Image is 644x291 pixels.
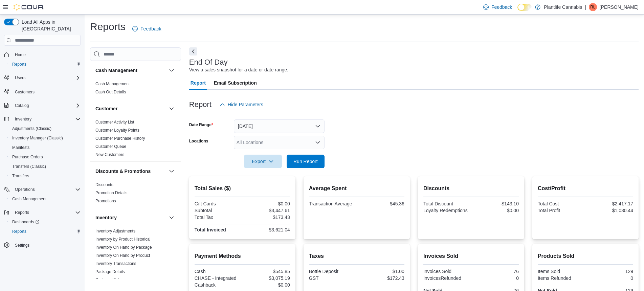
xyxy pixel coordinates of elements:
[228,101,263,108] span: Hide Parameters
[12,208,81,217] span: Reports
[95,144,126,149] span: Customer Queue
[244,201,290,206] div: $0.00
[95,105,166,112] button: Customer
[95,67,166,74] button: Cash Management
[12,219,39,225] span: Dashboards
[472,208,519,213] div: $0.00
[4,47,81,268] nav: Complex example
[585,3,586,11] p: |
[15,52,26,58] span: Home
[9,162,49,171] a: Transfers (Classic)
[9,153,46,161] a: Purchase Orders
[195,184,290,193] h2: Total Sales ($)
[15,75,25,81] span: Users
[309,184,404,193] h2: Average Spent
[600,3,639,11] p: [PERSON_NAME]
[90,20,126,33] h1: Reports
[12,51,28,59] a: Home
[195,275,241,281] div: CHASE - Integrated
[538,208,584,213] div: Total Profit
[423,201,470,206] div: Total Discount
[95,119,134,125] span: Customer Activity List
[9,125,81,133] span: Adjustments (Classic)
[587,201,633,206] div: $2,417.17
[95,261,136,266] span: Inventory Transactions
[90,181,181,208] div: Discounts & Promotions
[19,19,81,32] span: Load All Apps in [GEOGRAPHIC_DATA]
[95,245,152,250] a: Inventory On Hand by Package
[12,185,81,194] span: Operations
[12,87,81,96] span: Customers
[189,100,212,109] h3: Report
[587,275,633,281] div: 0
[140,25,161,32] span: Feedback
[7,143,83,152] button: Manifests
[95,199,116,203] a: Promotions
[538,252,633,260] h2: Products Sold
[9,227,29,236] a: Reports
[9,172,81,180] span: Transfers
[9,218,81,226] span: Dashboards
[517,11,518,11] span: Dark Mode
[95,90,126,94] a: Cash Out Details
[130,22,164,36] a: Feedback
[234,119,325,133] button: [DATE]
[195,215,241,220] div: Total Tax
[9,143,81,152] span: Manifests
[95,67,137,74] h3: Cash Management
[1,185,83,194] button: Operations
[95,136,145,141] a: Customer Purchase History
[90,118,181,161] div: Customer
[423,208,470,213] div: Loyalty Redemptions
[9,195,49,203] a: Cash Management
[14,4,44,10] img: Cova
[95,277,125,282] a: Package History
[15,210,29,215] span: Reports
[1,240,83,250] button: Settings
[12,154,43,160] span: Purchase Orders
[95,277,125,283] span: Package History
[15,187,35,192] span: Operations
[9,162,81,171] span: Transfers (Classic)
[168,214,176,222] button: Inventory
[168,66,176,74] button: Cash Management
[472,275,519,281] div: 0
[15,89,35,95] span: Customers
[248,155,278,168] span: Export
[12,164,46,169] span: Transfers (Classic)
[9,125,54,133] a: Adjustments (Classic)
[189,47,197,55] button: Next
[95,120,134,125] a: Customer Activity List
[315,140,320,145] button: Open list of options
[15,103,29,108] span: Catalog
[12,135,63,141] span: Inventory Manager (Classic)
[95,168,151,175] h3: Discounts & Promotions
[95,128,139,133] a: Customer Loyalty Points
[95,198,116,204] span: Promotions
[189,66,288,73] div: View a sales snapshot for a date or date range.
[12,115,81,123] span: Inventory
[95,214,166,221] button: Inventory
[95,81,130,87] span: Cash Management
[95,152,124,157] span: New Customers
[168,167,176,175] button: Discounts & Promotions
[9,134,66,142] a: Inventory Manager (Classic)
[244,155,282,168] button: Export
[9,60,29,68] a: Reports
[15,243,29,248] span: Settings
[538,275,584,281] div: Items Refunded
[95,191,128,195] a: Promotion Details
[195,208,241,213] div: Subtotal
[12,74,81,82] span: Users
[9,153,81,161] span: Purchase Orders
[9,195,81,203] span: Cash Management
[12,208,32,217] button: Reports
[95,105,117,112] h3: Customer
[358,269,404,274] div: $1.00
[95,214,117,221] h3: Inventory
[95,237,151,242] a: Inventory by Product Historical
[423,184,519,193] h2: Discounts
[481,0,515,14] a: Feedback
[12,88,37,96] a: Customers
[423,252,519,260] h2: Invoices Sold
